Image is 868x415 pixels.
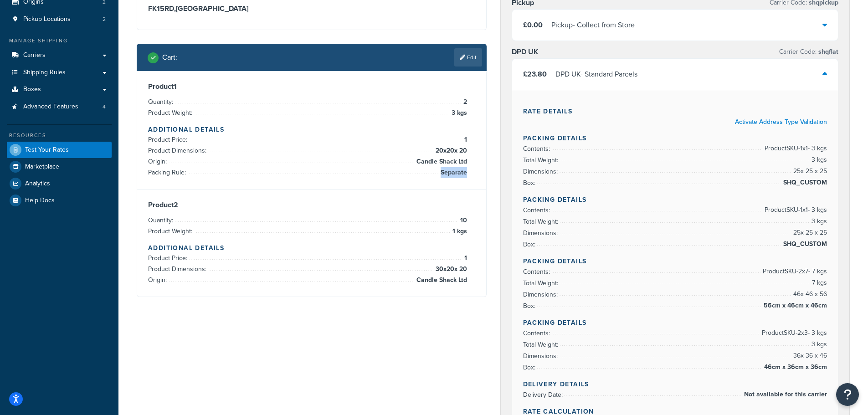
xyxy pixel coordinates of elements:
span: 1 [462,253,467,264]
h2: Cart : [162,53,177,61]
div: Manage Shipping [7,37,112,45]
span: Total Weight: [523,217,560,226]
h3: FK15RD , [GEOGRAPHIC_DATA] [148,4,475,13]
li: Advanced Features [7,98,112,115]
span: Product Price: [148,135,190,144]
span: Packing Rule: [148,168,188,177]
span: Product SKU-2 x 3 - 3 kgs [760,328,827,338]
span: shqflat [817,47,838,56]
h3: Product 1 [148,82,475,91]
h3: DPD UK [512,47,538,56]
span: 4 [103,103,106,111]
li: Pickup Locations [7,11,112,28]
h4: Additional Details [148,243,475,253]
h4: Rate Details [523,107,827,116]
h4: Delivery Details [523,379,827,389]
span: £23.80 [523,69,547,79]
span: 2 [461,97,467,108]
span: SHQ_CUSTOM [781,239,827,250]
span: Origin: [148,157,169,166]
span: Box: [523,301,538,311]
button: Open Resource Center [836,383,859,406]
span: Product Dimensions: [148,264,209,274]
span: 3 kgs [809,154,827,165]
span: Box: [523,178,538,188]
span: 3 kgs [809,216,827,227]
span: Advanced Features [23,103,78,111]
a: Help Docs [7,192,112,209]
p: Carrier Code: [779,46,838,58]
span: Product SKU-2 x 7 - 7 kgs [760,266,827,277]
span: 46 x 46 x 56 [791,289,827,300]
h4: Additional Details [148,125,475,134]
a: Boxes [7,81,112,98]
span: 30 x 20 x 20 [433,264,467,275]
span: 20 x 20 x 20 [433,145,467,156]
span: Shipping Rules [23,69,66,77]
span: 10 [458,215,467,226]
span: Contents: [523,267,552,277]
span: 25 x 25 x 25 [791,166,827,177]
span: 3 kgs [809,339,827,350]
div: Resources [7,132,112,139]
span: Boxes [23,86,41,93]
span: Product Dimensions: [148,146,209,155]
span: Help Docs [25,197,55,205]
span: Total Weight: [523,340,560,349]
span: Quantity: [148,215,175,225]
span: Origin: [148,275,169,285]
span: Marketplace [25,163,59,171]
span: 36 x 36 x 46 [791,350,827,361]
h3: Product 2 [148,200,475,210]
span: 3 kgs [449,108,467,118]
span: Candle Shack Ltd [414,275,467,286]
span: Contents: [523,144,552,154]
h4: Packing Details [523,318,827,328]
span: Separate [438,167,467,178]
span: Product SKU-1 x 1 - 3 kgs [762,205,827,215]
span: Dimensions: [523,290,560,299]
span: Test Your Rates [25,146,69,154]
span: Dimensions: [523,167,560,176]
span: Contents: [523,328,552,338]
span: Pickup Locations [23,15,71,23]
span: SHQ_CUSTOM [781,177,827,188]
span: Box: [523,240,538,249]
span: 1 kgs [450,226,467,237]
a: Carriers [7,47,112,64]
span: Total Weight: [523,155,560,165]
h4: Packing Details [523,195,827,205]
a: Test Your Rates [7,142,112,158]
span: Analytics [25,180,50,188]
span: Dimensions: [523,228,560,238]
span: 56cm x 46cm x 46cm [761,300,827,311]
span: Product Price: [148,253,190,263]
h4: Packing Details [523,256,827,266]
a: Advanced Features4 [7,98,112,115]
span: £0.00 [523,20,543,30]
a: Edit [454,48,482,67]
span: Total Weight: [523,278,560,288]
span: Product SKU-1 x 1 - 3 kgs [762,143,827,154]
span: 2 [103,15,106,23]
span: Candle Shack Ltd [414,156,467,167]
span: Delivery Date: [523,390,565,400]
a: Shipping Rules [7,64,112,81]
div: Pickup - Collect from Store [551,19,635,31]
span: Contents: [523,205,552,215]
span: Box: [523,363,538,372]
a: Pickup Locations2 [7,11,112,28]
span: Dimensions: [523,351,560,361]
span: 7 kgs [810,277,827,288]
a: Activate Address Type Validation [735,117,827,127]
span: Not available for this carrier [742,389,827,400]
span: Quantity: [148,97,175,107]
a: Analytics [7,175,112,192]
div: DPD UK - Standard Parcels [555,68,637,81]
span: Product Weight: [148,108,195,118]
